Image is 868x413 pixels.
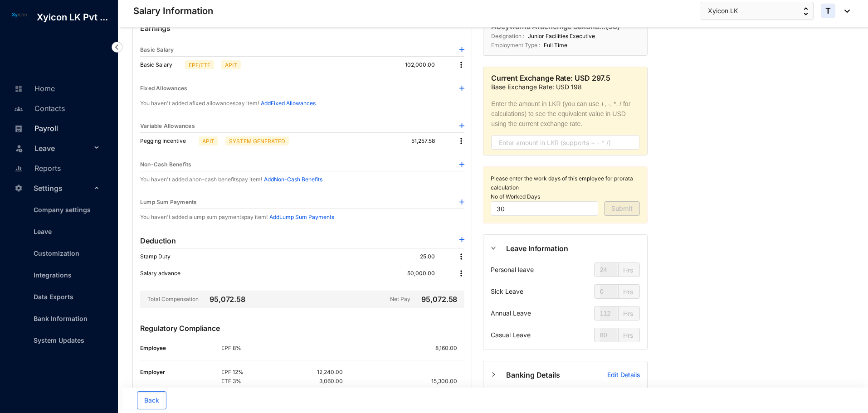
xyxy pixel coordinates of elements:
[140,121,195,131] p: Variable Allowances
[26,249,79,257] a: Customization
[459,199,464,204] img: plus-blue.82faced185f92b6205e0ad2e478a7993.svg
[459,237,464,242] img: plus-blue.82faced185f92b6205e0ad2e478a7993.svg
[7,98,107,118] li: Contacts
[269,213,334,222] p: Add Lump Sum Payments
[491,192,640,201] p: No of Worked Days
[459,47,464,52] img: plus-blue.82faced185f92b6205e0ad2e478a7993.svg
[15,184,23,192] img: settings-unselected.1febfda315e6e19643a1.svg
[540,41,567,50] p: Full Time
[457,60,466,69] img: more.27664ee4a8faa814348e188645a3c1fc.svg
[435,344,464,353] p: 8,160.00
[26,228,52,235] a: Leave
[34,179,92,197] span: Settings
[491,99,639,129] span: Enter the amount in LKR (you can use +, -, *, / for calculations) to see the equivalent value in ...
[140,235,176,246] p: Deduction
[26,336,84,344] a: System Updates
[12,104,65,113] a: Contacts
[34,139,92,157] span: Leave
[491,73,639,83] p: Current Exchange Rate: USD 297.5
[457,252,466,261] img: more.27664ee4a8faa814348e188645a3c1fc.svg
[112,42,122,53] img: nav-icon-left.19a07721e4dec06a274f6d07517f07b7.svg
[420,252,449,261] p: 25.00
[491,284,523,299] p: Sick Leave
[708,6,738,16] span: Xyicon LK
[140,23,464,44] p: Earnings
[619,263,637,277] div: Hrs
[607,370,640,379] p: Edit Details
[189,61,210,69] p: EPF/ETF
[140,160,191,169] p: Non-Cash Benefits
[491,306,531,321] p: Annual Leave
[225,61,237,69] p: APIT
[9,11,29,19] img: log
[491,328,531,342] p: Casual Leave
[133,5,213,17] p: Salary Information
[604,201,640,216] button: Submit
[431,377,464,386] p: 15,300.00
[491,174,640,192] p: Please enter the work days of this employee for prorata calculation
[619,306,637,320] div: Hrs
[26,206,91,214] a: Company settings
[140,198,197,207] p: Lump Sum Payments
[319,377,343,386] p: 3,060.00
[840,10,850,13] img: dropdown-black.8e83cc76930a90b1a4fdb6d089b7bf3a.svg
[491,135,639,150] input: Enter amount in LKR (supports + - * /)
[15,144,24,153] img: leave-unselected.2934df6273408c3f84d9.svg
[15,105,23,113] img: people-unselected.118708e94b43a90eceab.svg
[491,262,534,277] p: Personal leave
[459,123,464,128] img: plus-blue.82faced185f92b6205e0ad2e478a7993.svg
[405,60,449,69] p: 102,000.00
[140,175,262,184] p: You haven't added a non-cash benefits pay item!
[200,294,245,305] p: 95,072.58
[140,136,195,146] p: Pegging Incentive
[264,175,322,184] p: Add Non-Cash Benefits
[506,243,640,254] span: Leave Information
[15,85,23,93] img: home-unselected.a29eae3204392db15eaf.svg
[140,60,181,69] p: Basic Salary
[491,32,524,41] p: Designation :
[229,137,285,145] p: SYSTEM GENERATED
[7,118,107,138] li: Payroll
[457,136,466,146] img: more.27664ee4a8faa814348e188645a3c1fc.svg
[26,293,73,301] a: Data Exports
[144,396,159,405] span: Back
[701,2,814,20] button: Xyicon LK
[407,269,449,278] p: 50,000.00
[12,124,58,133] a: Payroll
[140,323,464,344] p: Regulatory Compliance
[491,201,598,216] input: Enter no of worked days
[491,83,639,91] p: Base Exchange Rate: USD 198
[15,125,23,133] img: payroll-unselected.b590312f920e76f0c668.svg
[26,271,72,279] a: Integrations
[261,99,316,108] p: Add Fixed Allowances
[140,269,190,278] p: Salary advance
[390,294,418,305] p: Net Pay
[804,7,808,15] img: up-down-arrow.74152d26bf9780fbf563ca9c90304185.svg
[7,158,107,178] li: Reports
[457,269,466,278] img: more.27664ee4a8faa814348e188645a3c1fc.svg
[12,164,61,173] a: Reports
[140,84,187,93] p: Fixed Allowances
[140,368,221,377] p: Employer
[7,78,107,98] li: Home
[29,11,115,24] p: Xyicon LK Pvt ...
[140,294,199,305] p: Total Compensation
[459,86,464,91] img: plus-blue.82faced185f92b6205e0ad2e478a7993.svg
[221,377,282,386] p: ETF 3%
[619,285,637,298] div: Hrs
[140,99,259,108] p: You haven't added a fixed allowances pay item!
[459,162,464,167] img: plus-blue.82faced185f92b6205e0ad2e478a7993.svg
[221,344,282,353] p: EPF 8%
[491,41,540,50] p: Employment Type :
[411,136,449,146] p: 51,257.58
[12,84,55,93] a: Home
[419,294,457,305] p: 95,072.58
[506,369,607,381] span: Banking Details
[619,328,637,342] div: Hrs
[26,315,88,322] a: Bank Information
[825,7,831,15] span: T
[140,45,174,54] p: Basic Salary
[15,165,23,173] img: report-unselected.e6a6b4230fc7da01f883.svg
[317,368,343,377] p: 12,240.00
[140,344,221,353] p: Employee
